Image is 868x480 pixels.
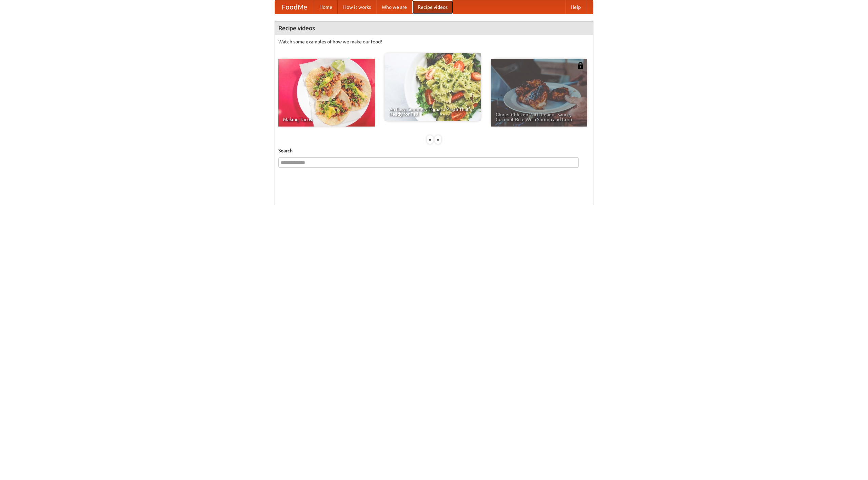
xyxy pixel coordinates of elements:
a: Recipe videos [412,0,453,14]
a: Help [565,0,586,14]
img: 483408.png [577,62,584,69]
p: Watch some examples of how we make our food! [278,38,590,45]
div: « [427,135,433,144]
span: Making Tacos [283,117,370,122]
a: Who we are [376,0,412,14]
span: An Easy, Summery Tomato Pasta That's Ready for Fall [389,107,476,116]
h4: Recipe videos [275,21,593,35]
a: An Easy, Summery Tomato Pasta That's Ready for Fall [384,53,481,121]
a: Making Tacos [278,59,375,127]
a: Home [314,0,338,14]
a: How it works [338,0,376,14]
a: FoodMe [275,0,314,14]
h5: Search [278,147,590,154]
div: » [435,135,441,144]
